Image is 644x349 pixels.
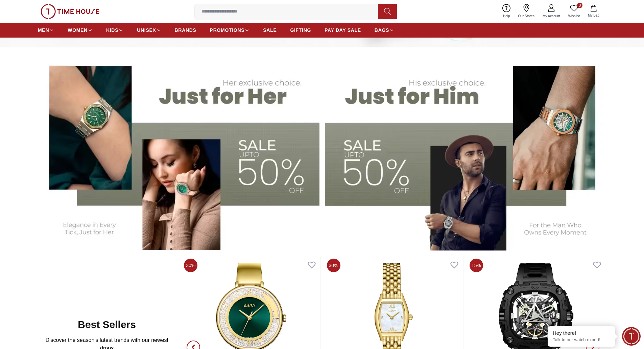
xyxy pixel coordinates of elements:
[175,27,196,34] span: BRANDS
[564,3,584,20] a: 0Wishlist
[325,54,606,250] img: Men's Watches Banner
[470,259,483,272] span: 15%
[38,54,319,250] img: Women's Watches Banner
[540,14,563,19] span: My Account
[375,27,389,34] span: BAGS
[210,24,250,36] a: PROMOTIONS
[514,3,539,20] a: Our Stores
[566,14,582,19] span: Wishlist
[577,3,582,8] span: 0
[290,24,311,36] a: GIFTING
[325,24,361,36] a: PAY DAY SALE
[499,3,514,20] a: Help
[327,259,340,272] span: 30%
[622,327,641,346] div: Chat Widget
[263,27,277,34] span: SALE
[553,330,610,336] div: Hey there!
[516,14,537,19] span: Our Stores
[325,27,361,34] span: PAY DAY SALE
[375,24,394,36] a: BAGS
[585,13,602,18] span: My Bag
[290,27,311,34] span: GIFTING
[106,24,123,36] a: KIDS
[263,24,277,36] a: SALE
[137,24,161,36] a: UNISEX
[175,24,196,36] a: BRANDS
[38,27,49,34] span: MEN
[553,337,610,343] p: Talk to our watch expert!
[500,14,513,19] span: Help
[210,27,245,34] span: PROMOTIONS
[41,4,99,19] img: ...
[68,24,93,36] a: WOMEN
[584,3,603,19] button: My Bag
[68,27,88,34] span: WOMEN
[38,24,54,36] a: MEN
[78,319,136,331] h2: Best Sellers
[137,27,156,34] span: UNISEX
[106,27,118,34] span: KIDS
